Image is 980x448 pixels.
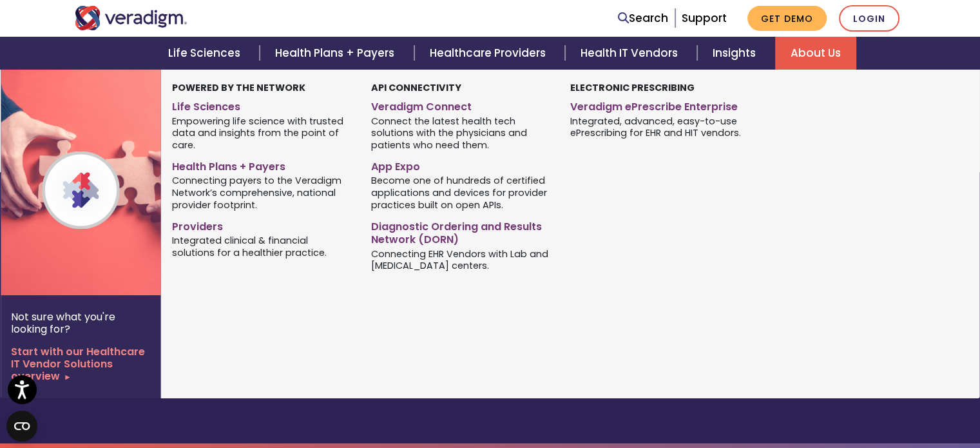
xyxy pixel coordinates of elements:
span: Connect the latest health tech solutions with the physicians and patients who need them. [371,114,551,151]
a: Insights [697,37,775,70]
span: Empowering life science with trusted data and insights from the point of care. [172,114,352,151]
a: Login [839,5,899,32]
a: About Us [775,37,856,70]
span: Become one of hundreds of certified applications and devices for provider practices built on open... [371,174,551,211]
button: Open CMP widget [6,411,37,442]
a: Veradigm ePrescribe Enterprise [570,95,750,114]
img: Veradigm logo [75,6,187,30]
img: Veradigm Network [1,70,208,295]
a: Diagnostic Ordering and Results Network (DORN) [371,215,551,248]
p: Not sure what you're looking for? [11,311,150,335]
strong: Powered by the Network [172,81,305,94]
a: Get Demo [747,6,827,31]
strong: API Connectivity [371,81,461,94]
a: Start with our Healthcare IT Vendor Solutions overview [11,346,150,383]
a: Health Plans + Payers [172,155,352,174]
a: Life Sciences [153,37,260,70]
span: Integrated clinical & financial solutions for a healthier practice. [172,233,352,258]
a: Life Sciences [172,95,352,114]
a: Health IT Vendors [565,37,697,70]
strong: Electronic Prescribing [570,81,695,94]
a: App Expo [371,155,551,174]
a: Providers [172,215,352,234]
span: Integrated, advanced, easy-to-use ePrescribing for EHR and HIT vendors. [570,114,750,139]
span: Connecting payers to the Veradigm Network’s comprehensive, national provider footprint. [172,174,352,211]
a: Healthcare Providers [414,37,565,70]
a: Support [682,10,727,26]
a: Health Plans + Payers [260,37,414,70]
span: Connecting EHR Vendors with Lab and [MEDICAL_DATA] centers. [371,247,551,272]
a: Search [618,10,668,27]
a: Veradigm Connect [371,95,551,114]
